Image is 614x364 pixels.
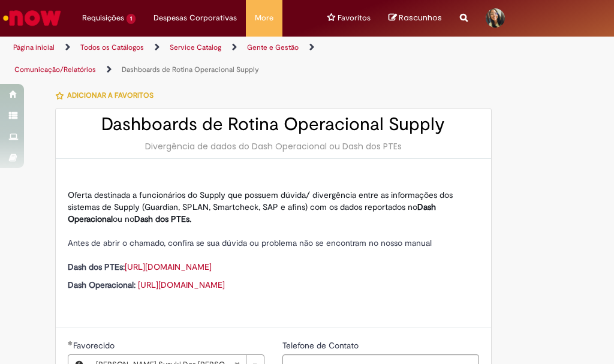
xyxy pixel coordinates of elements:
[122,65,259,74] a: Dashboards de Rotina Operacional Supply
[55,83,160,108] button: Adicionar a Favoritos
[68,279,136,290] strong: Dash Operacional:
[14,65,96,74] a: Comunicação/Relatórios
[127,14,136,24] span: 1
[13,43,55,52] a: Página inicial
[247,43,299,52] a: Gente e Gestão
[68,189,453,224] span: Oferta destinada a funcionários do Supply que possuem dúvida/ divergência entre as informações do...
[9,37,349,81] ul: Trilhas de página
[389,12,442,23] a: No momento, sua lista de rascunhos tem 0 Itens
[80,43,144,52] a: Todos os Catálogos
[138,279,225,290] a: [URL][DOMAIN_NAME]
[68,237,432,248] span: Antes de abrir o chamado, confira se sua dúvida ou problema não se encontram no nosso manual
[68,341,73,345] span: Obrigatório Preenchido
[73,340,117,351] span: Favorecido, Juliana Suzuki Dos Santos
[134,213,191,224] strong: Dash dos PTEs.
[68,140,480,152] div: Divergência de dados do Dash Operacional ou Dash dos PTEs
[125,261,212,272] a: [URL][DOMAIN_NAME]
[68,201,436,224] strong: Dash Operacional
[68,115,480,134] h2: Dashboards de Rotina Operacional Supply
[153,12,237,24] span: Despesas Corporativas
[1,6,63,30] img: ServiceNow
[255,12,273,24] span: More
[338,12,371,24] span: Favoritos
[67,91,153,100] span: Adicionar a Favoritos
[68,261,125,272] strong: Dash dos PTEs:
[399,12,442,23] span: Rascunhos
[82,12,124,24] span: Requisições
[282,340,361,351] span: Telefone de Contato
[170,43,221,52] a: Service Catalog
